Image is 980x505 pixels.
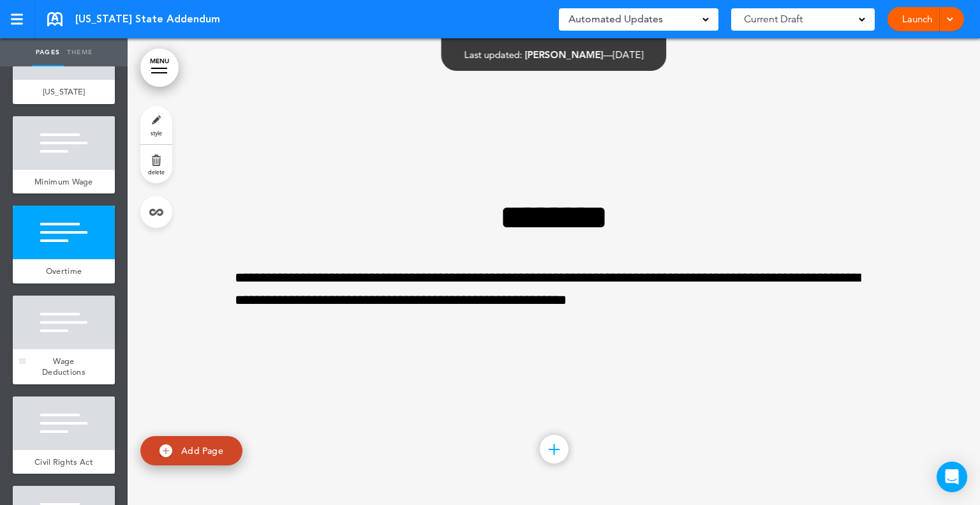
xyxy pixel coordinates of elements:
[42,356,85,378] span: Wage Deductions
[34,176,93,187] span: Minimum Wage
[525,49,604,61] span: [PERSON_NAME]
[148,168,165,176] span: delete
[43,86,85,97] span: [US_STATE]
[13,80,115,104] a: [US_STATE]
[464,50,644,59] div: —
[140,49,179,87] a: MENU
[13,259,115,283] a: Overtime
[613,49,644,61] span: [DATE]
[140,145,172,183] a: delete
[32,38,64,66] a: Pages
[151,129,162,137] span: style
[937,462,967,492] div: Open Intercom Messenger
[140,106,172,144] a: style
[34,456,93,467] span: Civil Rights Act
[13,170,115,194] a: Minimum Wage
[64,38,96,66] a: Theme
[13,450,115,474] a: Civil Rights Act
[181,445,223,456] span: Add Page
[13,349,115,384] a: Wage Deductions
[140,436,242,466] a: Add Page
[568,10,663,28] span: Automated Updates
[464,49,523,61] span: Last updated:
[744,10,803,28] span: Current Draft
[46,266,82,276] span: Overtime
[75,12,220,26] span: [US_STATE] State Addendum
[160,444,172,457] img: add.svg
[897,7,937,31] a: Launch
